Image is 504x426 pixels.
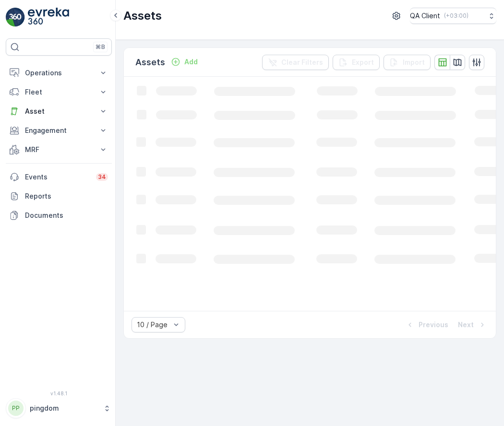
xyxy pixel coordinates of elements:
[6,83,112,102] button: Fleet
[123,8,162,24] p: Assets
[25,68,93,78] p: Operations
[28,8,69,27] img: logo_light-DOdMpM7g.png
[30,403,98,413] p: pingdom
[410,11,440,21] p: QA Client
[98,173,106,181] p: 34
[410,8,496,24] button: QA Client(+03:00)
[8,401,24,416] div: PP
[96,43,105,51] p: ⌘B
[6,167,112,187] a: Events34
[6,121,112,140] button: Engagement
[135,56,165,69] p: Assets
[262,55,329,70] button: Clear Filters
[6,206,112,225] a: Documents
[444,12,468,20] p: ( +03:00 )
[167,56,202,68] button: Add
[25,126,93,135] p: Engagement
[25,172,90,182] p: Events
[419,320,448,330] p: Previous
[384,55,431,70] button: Import
[6,187,112,206] a: Reports
[25,87,93,97] p: Fleet
[6,398,112,418] button: PPpingdom
[25,191,108,201] p: Reports
[457,319,488,331] button: Next
[352,58,374,67] p: Export
[25,106,93,116] p: Asset
[404,319,449,331] button: Previous
[25,145,93,154] p: MRF
[184,57,198,67] p: Add
[281,58,323,67] p: Clear Filters
[6,102,112,121] button: Asset
[6,390,112,396] span: v 1.48.1
[6,63,112,83] button: Operations
[6,8,25,27] img: logo
[403,58,425,67] p: Import
[333,55,380,70] button: Export
[25,211,108,220] p: Documents
[6,140,112,159] button: MRF
[458,320,474,330] p: Next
